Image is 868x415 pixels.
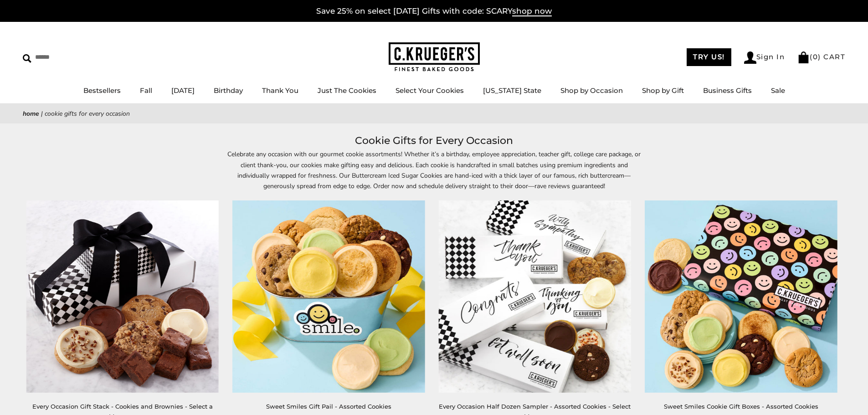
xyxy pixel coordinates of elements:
[41,109,43,118] span: |
[439,200,631,393] img: Every Occasion Half Dozen Sampler - Assorted Cookies - Select a Message
[744,51,785,64] a: Sign In
[813,52,818,61] span: 0
[23,108,845,119] nav: breadcrumbs
[23,50,131,64] input: Search
[744,51,756,64] img: Account
[26,200,219,393] img: Every Occasion Gift Stack - Cookies and Brownies - Select a Message
[483,86,541,95] a: [US_STATE] State
[83,86,121,95] a: Bestsellers
[512,6,552,16] span: shop now
[389,42,480,72] img: C.KRUEGER'S
[642,86,684,95] a: Shop by Gift
[560,86,623,95] a: Shop by Occasion
[36,133,832,149] h1: Cookie Gifts for Every Occasion
[797,52,845,61] a: (0) CART
[664,403,818,410] a: Sweet Smiles Cookie Gift Boxes - Assorted Cookies
[225,149,644,191] p: Celebrate any occasion with our gourmet cookie assortments! Whether it’s a birthday, employee app...
[45,109,130,118] span: Cookie Gifts for Every Occasion
[687,48,731,66] a: TRY US!
[703,86,752,95] a: Business Gifts
[171,86,195,95] a: [DATE]
[262,86,298,95] a: Thank You
[23,109,39,118] a: Home
[318,86,376,95] a: Just The Cookies
[797,51,810,63] img: Bag
[395,86,464,95] a: Select Your Cookies
[23,54,31,63] img: Search
[316,6,552,16] a: Save 25% on select [DATE] Gifts with code: SCARYshop now
[645,200,837,393] img: Sweet Smiles Cookie Gift Boxes - Assorted Cookies
[232,200,425,393] img: Sweet Smiles Gift Pail - Assorted Cookies
[214,86,243,95] a: Birthday
[771,86,785,95] a: Sale
[140,86,152,95] a: Fall
[266,403,391,410] a: Sweet Smiles Gift Pail - Assorted Cookies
